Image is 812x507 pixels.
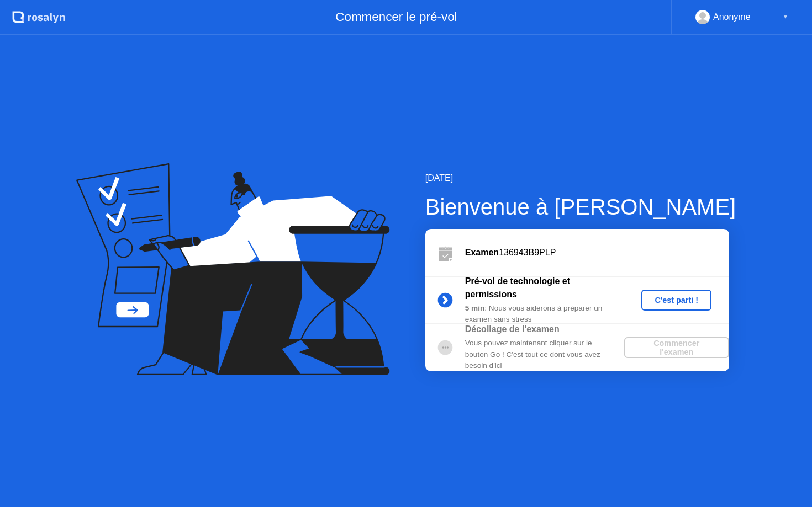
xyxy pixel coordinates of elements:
[465,304,485,312] b: 5 min
[465,303,624,325] div: : Nous vous aiderons à préparer un examen sans stress
[783,10,788,24] div: ▼
[425,190,736,223] div: Bienvenue à [PERSON_NAME]
[629,339,725,356] div: Commencer l'examen
[465,248,499,257] b: Examen
[465,338,624,371] div: Vous pouvez maintenant cliquer sur le bouton Go ! C'est tout ce dont vous avez besoin d'ici
[624,337,729,358] button: Commencer l'examen
[713,10,751,24] div: Anonyme
[465,324,560,334] b: Décollage de l'examen
[641,290,711,311] button: C'est parti !
[425,172,736,185] div: [DATE]
[465,246,729,259] div: 136943B9PLP
[465,276,570,299] b: Pré-vol de technologie et permissions
[646,296,707,305] div: C'est parti !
